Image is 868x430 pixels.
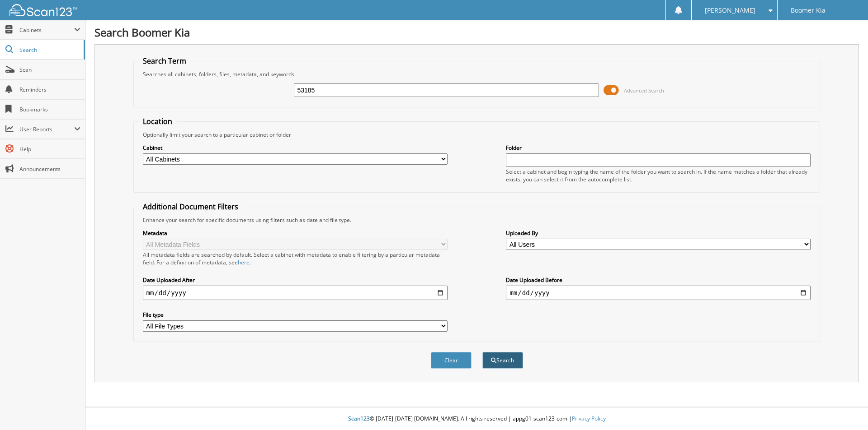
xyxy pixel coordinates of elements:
legend: Additional Document Filters [138,202,243,212]
span: Scan [19,66,80,74]
h1: Search Boomer Kia [94,25,859,40]
span: Scan123 [348,415,370,422]
img: scan123-logo-white.svg [9,4,77,16]
button: Search [482,352,523,369]
span: Search [19,46,79,54]
label: Date Uploaded After [143,276,448,284]
label: Folder [506,144,811,152]
label: Cabinet [143,144,448,152]
button: Clear [431,352,472,369]
iframe: Chat Widget [823,387,868,430]
span: Bookmarks [19,106,80,113]
div: Optionally limit your search to a particular cabinet or folder [138,131,816,139]
span: Announcements [19,165,80,173]
label: File type [143,311,448,319]
span: Reminders [19,86,80,93]
a: here [238,259,250,266]
span: Help [19,145,80,153]
div: © [DATE]-[DATE] [DOMAIN_NAME]. All rights reserved | appg01-scan123-com | [85,408,868,430]
label: Uploaded By [506,229,811,237]
div: Select a cabinet and begin typing the name of the folder you want to search in. If the name match... [506,168,811,183]
span: User Reports [19,125,74,133]
div: Searches all cabinets, folders, files, metadata, and keywords [138,70,816,78]
legend: Location [138,116,177,126]
label: Metadata [143,229,448,237]
a: Privacy Policy [572,415,606,422]
input: start [143,286,448,300]
span: Boomer Kia [791,8,826,13]
legend: Search Term [138,56,191,66]
span: [PERSON_NAME] [705,8,755,13]
div: Enhance your search for specific documents using filters such as date and file type. [138,216,816,224]
span: Advanced Search [624,87,664,94]
label: Date Uploaded Before [506,276,811,284]
div: All metadata fields are searched by default. Select a cabinet with metadata to enable filtering b... [143,251,448,266]
input: end [506,286,811,300]
span: Cabinets [19,26,74,34]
